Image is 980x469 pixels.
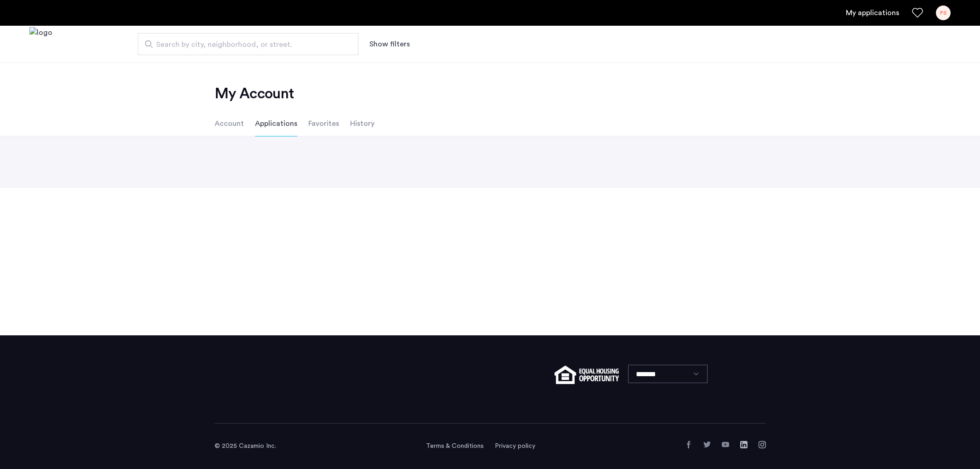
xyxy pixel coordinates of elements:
[628,365,708,383] select: Language select
[369,39,410,50] button: Show or hide filters
[156,39,333,50] span: Search by city, neighborhood, or street.
[215,443,276,449] span: © 2025 Cazamio Inc.
[936,6,951,20] div: PS
[685,441,692,448] a: Facebook
[308,111,339,136] li: Favorites
[555,366,618,384] img: equal-housing.png
[495,441,535,451] a: Privacy policy
[759,441,766,448] a: Instagram
[215,111,244,136] li: Account
[740,441,748,448] a: LinkedIn
[29,27,52,62] a: Cazamio logo
[912,7,923,18] a: Favorites
[29,27,52,62] img: logo
[350,111,374,136] li: History
[215,85,766,103] h2: My Account
[846,7,899,18] a: My application
[255,111,297,136] li: Applications
[722,441,729,448] a: YouTube
[426,441,484,451] a: Terms and conditions
[138,33,358,55] input: Apartment Search
[703,441,711,448] a: Twitter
